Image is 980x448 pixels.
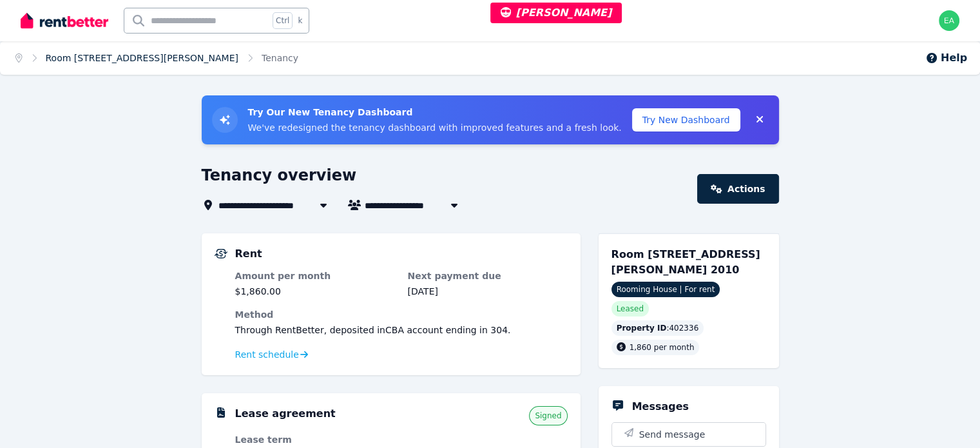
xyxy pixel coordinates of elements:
[751,110,769,130] button: Collapse banner
[298,15,302,26] span: k
[501,6,612,19] span: [PERSON_NAME]
[611,320,704,336] div: : 402336
[408,269,568,282] dt: Next payment due
[697,174,778,204] a: Actions
[235,348,309,361] a: Rent schedule
[617,323,667,333] span: Property ID
[632,399,689,414] h5: Messages
[925,50,967,66] button: Help
[21,11,108,30] img: RentBetter
[632,108,740,131] button: Try New Dashboard
[617,304,644,314] span: Leased
[611,248,760,276] span: Room [STREET_ADDRESS][PERSON_NAME] 2010
[248,106,622,119] h3: Try Our New Tenancy Dashboard
[235,269,395,282] dt: Amount per month
[248,121,622,134] p: We've redesigned the tenancy dashboard with improved features and a fresh look.
[639,428,706,441] span: Send message
[235,433,395,446] dt: Lease term
[215,249,227,258] img: Rental Payments
[235,308,568,321] dt: Method
[612,423,765,446] button: Send message
[611,282,720,297] span: Rooming House | For rent
[235,325,511,335] span: Through RentBetter , deposited in CBA account ending in 304 .
[202,95,779,144] div: Try New Tenancy Dashboard
[629,343,695,352] span: 1,860 per month
[202,165,357,186] h1: Tenancy overview
[273,12,293,29] span: Ctrl
[235,406,336,422] h5: Lease agreement
[46,53,238,63] a: Room [STREET_ADDRESS][PERSON_NAME]
[262,52,298,64] span: Tenancy
[235,246,262,262] h5: Rent
[235,348,299,361] span: Rent schedule
[408,285,568,298] dd: [DATE]
[535,411,561,421] span: Signed
[235,285,395,298] dd: $1,860.00
[939,10,959,31] img: earl@rentbetter.com.au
